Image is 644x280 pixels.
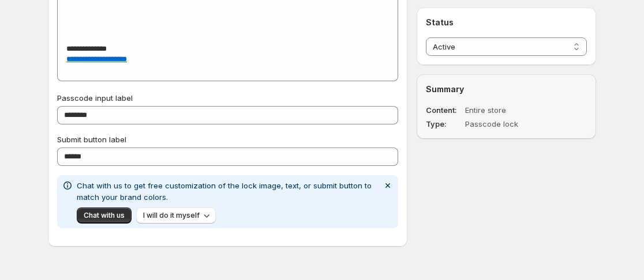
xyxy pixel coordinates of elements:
span: Submit button label [57,135,126,144]
dt: Type: [426,118,463,130]
span: Chat with us to get free customization of the lock image, text, or submit button to match your br... [77,181,372,202]
span: I will do it myself [143,211,200,220]
button: Chat with us [77,207,132,224]
h2: Status [426,17,587,28]
span: Passcode input label [57,93,133,103]
button: I will do it myself [136,207,216,224]
span: Chat with us [84,211,125,220]
button: Dismiss notification [380,177,396,194]
dt: Content: [426,104,463,116]
dd: Entire store [465,104,554,116]
h2: Summary [426,84,587,95]
dd: Passcode lock [465,118,554,130]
